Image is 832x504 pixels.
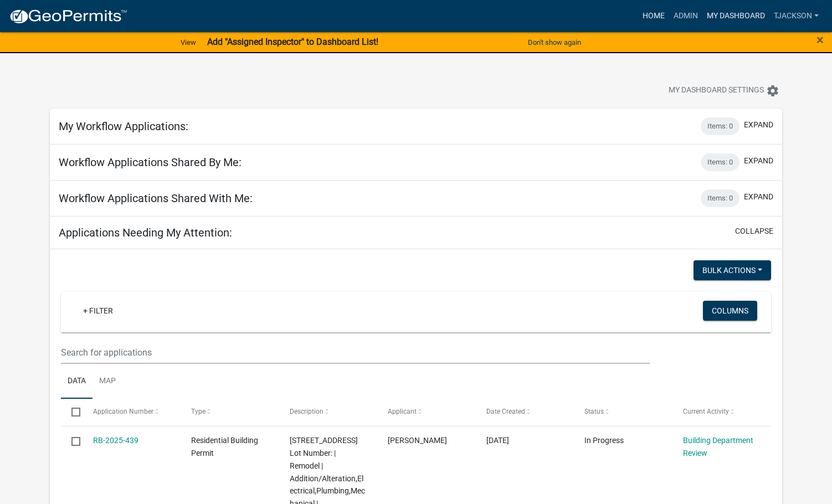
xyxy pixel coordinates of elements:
[638,6,669,27] a: Home
[584,436,624,445] span: In Progress
[93,436,138,445] a: RB-2025-439
[388,436,447,445] span: Anthony Kaelin
[61,399,82,425] datatable-header-cell: Select
[702,6,769,27] a: My Dashboard
[486,408,525,415] span: Date Created
[584,408,604,415] span: Status
[769,6,823,27] a: TJackson
[476,399,574,425] datatable-header-cell: Date Created
[701,117,739,135] div: Items: 0
[93,364,122,399] a: Map
[59,192,253,205] h5: Workflow Applications Shared With Me:
[672,399,771,425] datatable-header-cell: Current Activity
[694,260,771,280] button: Bulk Actions
[61,364,93,399] a: Data
[279,399,378,425] datatable-header-cell: Description
[816,33,824,47] button: Close
[176,33,201,52] a: View
[59,120,188,133] h5: My Workflow Applications:
[574,399,672,425] datatable-header-cell: Status
[744,191,773,203] button: expand
[660,80,788,101] button: My Dashboard Settingssettings
[735,225,773,237] button: collapse
[388,408,417,415] span: Applicant
[82,399,181,425] datatable-header-cell: Application Number
[191,408,206,415] span: Type
[207,37,378,47] strong: Add "Assigned Inspector" to Dashboard List!
[669,6,702,27] a: Admin
[181,399,279,425] datatable-header-cell: Type
[766,84,779,97] i: settings
[744,119,773,131] button: expand
[59,226,232,239] h5: Applications Needing My Attention:
[59,156,242,169] h5: Workflow Applications Shared By Me:
[683,436,753,457] a: Building Department Review
[816,32,824,48] span: ×
[486,436,509,445] span: 08/14/2025
[669,84,764,97] span: My Dashboard Settings
[191,436,258,457] span: Residential Building Permit
[377,399,476,425] datatable-header-cell: Applicant
[93,408,153,415] span: Application Number
[703,301,757,321] button: Columns
[61,341,650,364] input: Search for applications
[523,33,586,52] button: Don't show again
[701,189,739,207] div: Items: 0
[74,301,122,321] a: + Filter
[683,408,729,415] span: Current Activity
[744,155,773,167] button: expand
[290,408,323,415] span: Description
[701,153,739,171] div: Items: 0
